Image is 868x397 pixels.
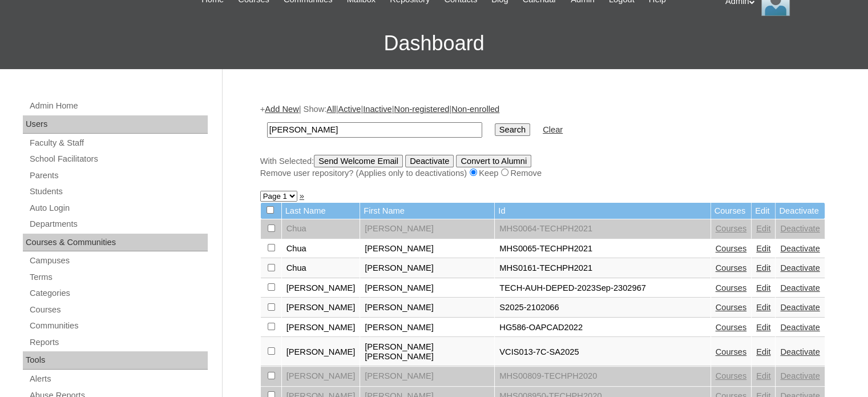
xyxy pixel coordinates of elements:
a: Courses [716,263,747,272]
td: MHS0064-TECHPH2021 [495,219,710,239]
a: Courses [716,303,747,312]
a: Communities [29,319,208,333]
a: Admin Home [29,99,208,113]
a: Alerts [29,372,208,386]
a: Non-enrolled [451,105,499,114]
a: » [300,191,304,200]
td: MHS0161-TECHPH2021 [495,259,710,278]
div: Users [23,115,208,134]
div: Remove user repository? (Applies only to deactivations) Keep Remove [260,167,825,179]
td: [PERSON_NAME] [PERSON_NAME] [360,338,494,366]
td: Id [495,203,710,219]
a: Courses [716,371,747,380]
td: Chua [282,259,360,278]
a: Courses [716,283,747,292]
a: Clear [543,125,563,134]
a: Campuses [29,254,208,268]
td: HG586-OAPCAD2022 [495,318,710,338]
a: Edit [756,323,770,332]
a: Courses [716,224,747,233]
a: Deactivate [780,263,819,272]
a: Add New [265,105,298,114]
div: Courses & Communities [23,234,208,252]
a: Edit [756,263,770,272]
td: [PERSON_NAME] [360,318,494,338]
a: Parents [29,169,208,183]
td: Deactivate [776,203,824,219]
a: Deactivate [780,371,819,380]
a: Edit [756,303,770,312]
a: Deactivate [780,224,819,233]
td: Courses [711,203,752,219]
td: Last Name [282,203,360,219]
div: Tools [23,351,208,370]
td: S2025-2102066 [495,298,710,318]
input: Send Welcome Email [314,155,403,167]
td: [PERSON_NAME] [360,298,494,318]
td: [PERSON_NAME] [282,367,360,386]
a: Categories [29,286,208,300]
td: TECH-AUH-DEPED-2023Sep-2302967 [495,279,710,298]
a: Non-registered [394,105,449,114]
a: Active [338,105,361,114]
a: Auto Login [29,201,208,215]
td: [PERSON_NAME] [360,367,494,386]
a: Edit [756,347,770,356]
a: Departments [29,217,208,231]
td: MHS0065-TECHPH2021 [495,239,710,259]
td: [PERSON_NAME] [360,279,494,298]
a: Faculty & Staff [29,136,208,150]
a: Deactivate [780,347,819,356]
td: [PERSON_NAME] [282,298,360,318]
td: Chua [282,219,360,239]
a: Deactivate [780,283,819,292]
a: Students [29,185,208,199]
input: Search [267,122,482,138]
a: Deactivate [780,323,819,332]
td: MHS00809-TECHPH2020 [495,367,710,386]
td: [PERSON_NAME] [282,279,360,298]
td: First Name [360,203,494,219]
a: Courses [716,347,747,356]
td: [PERSON_NAME] [360,259,494,278]
td: [PERSON_NAME] [282,318,360,338]
input: Convert to Alumni [456,155,531,167]
a: Courses [716,323,747,332]
input: Deactivate [405,155,454,167]
td: [PERSON_NAME] [360,219,494,239]
a: Courses [716,244,747,253]
td: [PERSON_NAME] [282,338,360,366]
td: [PERSON_NAME] [360,239,494,259]
a: Deactivate [780,303,819,312]
a: School Facilitators [29,152,208,166]
td: VCIS013-7C-SA2025 [495,338,710,366]
a: Reports [29,335,208,350]
td: Edit [752,203,775,219]
a: Inactive [363,105,392,114]
td: Chua [282,239,360,259]
a: Edit [756,283,770,292]
a: Terms [29,270,208,284]
div: With Selected: [260,155,825,179]
a: All [326,105,336,114]
a: Edit [756,244,770,253]
h3: Dashboard [6,18,862,69]
a: Courses [29,303,208,317]
a: Edit [756,224,770,233]
div: + | Show: | | | | [260,103,825,179]
a: Edit [756,371,770,380]
a: Deactivate [780,244,819,253]
input: Search [495,123,530,136]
